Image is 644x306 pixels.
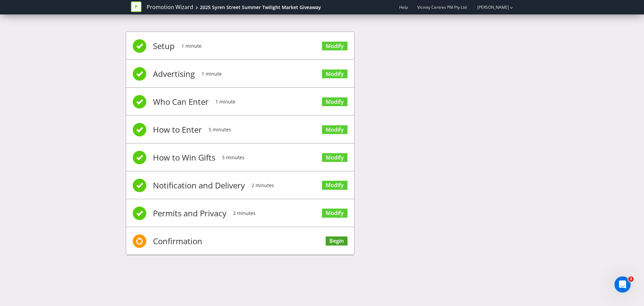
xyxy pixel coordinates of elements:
a: Modify [322,153,347,162]
a: Modify [322,42,347,51]
span: 2 minutes [233,200,256,227]
span: Setup [153,33,175,59]
span: 1 minute [215,88,235,115]
span: Advertising [153,60,195,87]
a: Promotion Wizard [147,3,193,11]
span: 5 minutes [222,144,245,171]
a: Help [399,4,408,10]
a: Modify [322,209,347,218]
span: 3 [628,276,634,282]
iframe: Intercom live chat [614,276,631,293]
a: Modify [322,97,347,106]
span: Notification and Delivery [153,172,245,199]
a: Begin [326,236,347,246]
div: 2025 Syren Street Summer Twilight Market Giveaway [200,4,321,11]
span: 1 minute [181,33,202,59]
span: 2 minutes [252,172,274,199]
a: Modify [322,181,347,190]
a: Modify [322,70,347,79]
span: How to Win Gifts [153,144,215,171]
span: How to Enter [153,116,202,143]
span: Vicinity Centres PM Pty Ltd [417,4,467,10]
span: Confirmation [153,228,202,255]
span: Permits and Privacy [153,200,226,227]
a: [PERSON_NAME] [471,4,509,10]
a: Modify [322,125,347,134]
span: Who Can Enter [153,88,209,115]
span: 1 minute [202,60,222,87]
span: 5 minutes [209,116,231,143]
